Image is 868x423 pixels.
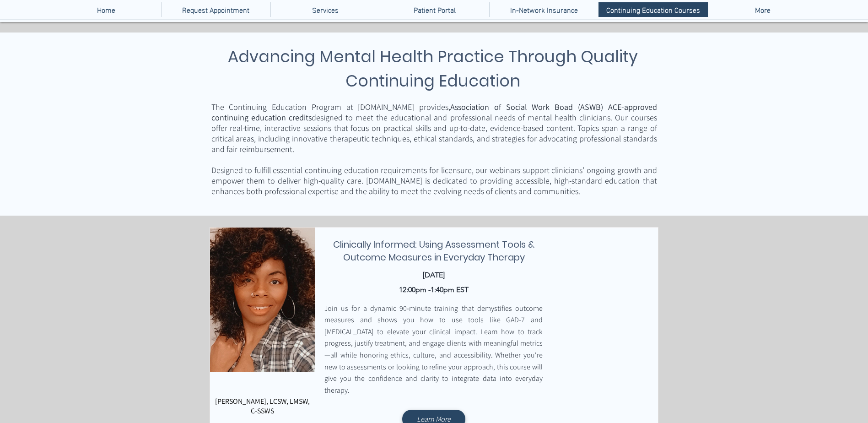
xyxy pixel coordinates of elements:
[333,238,534,264] span: Clinically Informed: Using Assessment Tools & Outcome Measures in Everyday Therapy
[307,2,343,17] p: Services
[178,2,254,17] p: Request Appointment
[210,228,315,372] img: 12:00pm -1:40pm EST
[51,2,817,17] nav: Site
[324,304,543,395] span: Join us for a dynamic 90-minute training that demystifies outcome measures and shows you how to u...
[161,2,270,17] a: Request Appointment
[51,2,161,17] a: Home
[598,2,708,17] a: Continuing Education Courses
[215,396,310,416] span: [PERSON_NAME], LCSW, LMSW, C-SSWS
[602,2,705,17] p: Continuing Education Courses
[211,165,657,196] span: Designed to fulfill essential continuing education requirements for licensure, our webinars suppo...
[409,2,460,17] p: Patient Portal
[506,2,582,17] p: In-Network Insurance
[399,285,469,294] span: 12:00pm -1:40pm EST
[380,2,489,17] a: Patient Portal
[210,44,656,93] h3: Advancing Mental Health Practice Through Quality Continuing Education
[489,2,598,17] a: In-Network Insurance
[423,271,445,279] span: [DATE]
[270,2,380,17] div: Services
[92,2,120,17] p: Home
[211,102,657,123] span: Association of Social Work Boad (ASWB) ACE-approved continuing education credits
[553,228,658,372] img: Presenter 2
[750,2,775,17] p: More
[211,102,657,154] span: The Continuing Education Program at [DOMAIN_NAME] provides, designed to meet the educational and ...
